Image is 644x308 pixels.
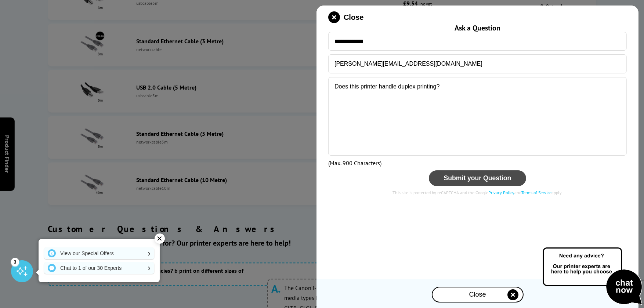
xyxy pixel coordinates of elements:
button: close modal [328,11,363,23]
input: Email Address [328,54,627,73]
span: Close [469,291,486,298]
a: View our Special Offers [44,247,154,259]
a: Terms of Service [521,190,551,195]
span: Submit your Question [444,174,511,182]
div: (Max. 900 Characters) [328,159,627,167]
span: Close [344,13,363,22]
div: ✕ [155,233,165,244]
div: This site is protected by reCAPTCHA and the Google and apply. [328,190,627,195]
button: Submit your Question [429,170,527,186]
img: Open Live Chat window [541,246,644,307]
a: Privacy Policy [488,190,514,195]
div: 3 [11,258,19,266]
button: close modal [432,287,524,302]
a: Chat to 1 of our 30 Experts [44,262,154,274]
